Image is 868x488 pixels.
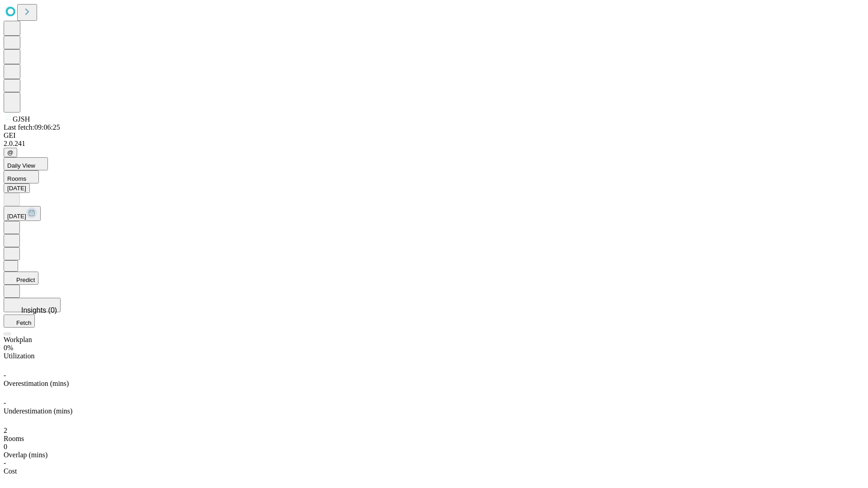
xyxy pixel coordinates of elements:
[4,352,34,360] span: Utilization
[4,467,17,475] span: Cost
[4,157,48,170] button: Daily View
[4,380,69,387] span: Overestimation (mins)
[4,443,7,450] span: 0
[4,336,32,343] span: Workplan
[4,399,6,407] span: -
[7,175,26,182] span: Rooms
[4,314,35,328] button: Fetch
[4,148,17,157] button: @
[4,344,13,352] span: 0%
[4,298,61,312] button: Insights (0)
[7,149,14,156] span: @
[4,435,24,442] span: Rooms
[13,115,30,123] span: GJSH
[4,170,39,183] button: Rooms
[4,183,30,193] button: [DATE]
[4,459,6,467] span: -
[4,123,60,131] span: Last fetch: 09:06:25
[4,272,38,285] button: Predict
[4,427,7,434] span: 2
[4,407,72,415] span: Underestimation (mins)
[4,451,47,459] span: Overlap (mins)
[4,206,41,221] button: [DATE]
[4,371,6,379] span: -
[4,131,864,140] div: GEI
[4,140,864,148] div: 2.0.241
[7,162,35,169] span: Daily View
[21,306,57,314] span: Insights (0)
[7,213,26,220] span: [DATE]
